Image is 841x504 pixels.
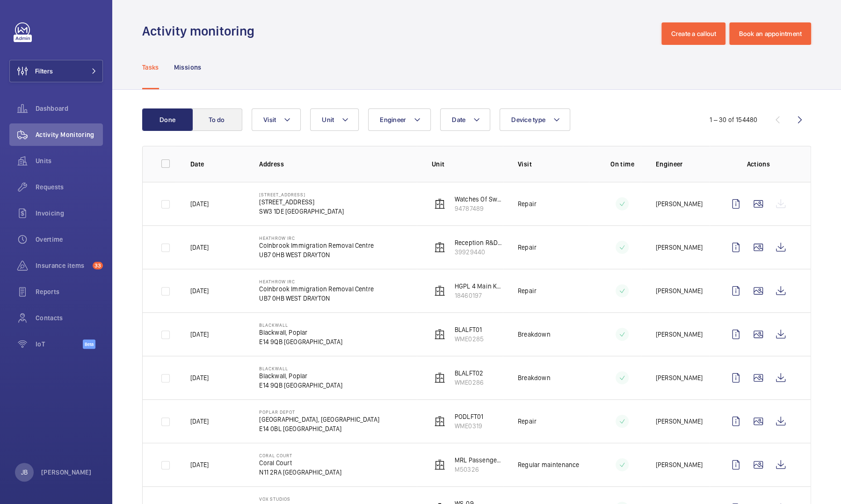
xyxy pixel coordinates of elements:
[190,243,209,252] p: [DATE]
[259,337,342,346] p: E14 9QB [GEOGRAPHIC_DATA]
[656,373,703,382] p: [PERSON_NAME]
[259,197,344,207] p: [STREET_ADDRESS]
[455,325,484,334] p: BLALFT01
[725,159,792,169] p: Actions
[36,130,103,139] span: Activity Monitoring
[518,460,579,469] p: Regular maintenance
[36,339,83,349] span: IoT
[322,116,334,123] span: Unit
[434,459,445,470] img: elevator.svg
[259,468,341,477] p: N11 2RA [GEOGRAPHIC_DATA]
[656,159,710,169] p: Engineer
[518,199,536,209] p: Repair
[190,460,209,469] p: [DATE]
[259,328,342,337] p: Blackwall, Poplar
[259,409,379,415] p: Poplar Depot
[36,104,103,113] span: Dashboard
[142,63,159,72] p: Tasks
[455,334,484,344] p: WME0285
[190,199,209,209] p: [DATE]
[190,373,209,382] p: [DATE]
[455,204,503,213] p: 94787489
[434,416,445,427] img: elevator.svg
[36,287,103,296] span: Reports
[518,243,536,252] p: Repair
[455,281,503,291] p: HGPL 4 Main Kitchen- Lift (3FLR)
[518,330,551,339] p: Breakdown
[440,108,490,131] button: Date
[656,199,703,209] p: [PERSON_NAME]
[500,108,570,131] button: Device type
[604,159,641,169] p: On time
[434,372,445,383] img: elevator.svg
[259,284,374,294] p: Colnbrook Immigration Removal Centre
[368,108,431,131] button: Engineer
[661,22,725,45] button: Create a callout
[434,329,445,340] img: elevator.svg
[36,156,103,166] span: Units
[455,368,484,378] p: BLALFT02
[36,313,103,323] span: Contacts
[729,22,811,45] button: Book an appointment
[432,159,503,169] p: Unit
[455,378,484,387] p: WME0286
[41,468,92,477] p: [PERSON_NAME]
[259,207,344,216] p: SW3 1DE [GEOGRAPHIC_DATA]
[259,458,341,468] p: Coral Court
[35,66,53,76] span: Filters
[36,235,103,244] span: Overtime
[36,182,103,192] span: Requests
[259,279,374,284] p: Heathrow IRC
[259,424,379,433] p: E14 0BL [GEOGRAPHIC_DATA]
[380,116,406,123] span: Engineer
[259,381,342,390] p: E14 9QB [GEOGRAPHIC_DATA]
[259,159,416,169] p: Address
[452,116,465,123] span: Date
[518,373,551,382] p: Breakdown
[710,115,757,124] div: 1 – 30 of 154480
[36,261,89,270] span: Insurance items
[174,63,202,72] p: Missions
[518,159,589,169] p: Visit
[434,285,445,296] img: elevator.svg
[192,108,242,131] button: To do
[190,286,209,295] p: [DATE]
[252,108,301,131] button: Visit
[142,108,193,131] button: Done
[455,421,483,431] p: WME0319
[263,116,276,123] span: Visit
[259,250,374,259] p: UB7 0HB WEST DRAYTON
[656,460,703,469] p: [PERSON_NAME]
[93,262,103,269] span: 33
[259,496,376,502] p: Vox Studios
[455,291,503,300] p: 18460197
[83,339,95,349] span: Beta
[455,465,503,474] p: M50326
[36,209,103,218] span: Invoicing
[511,116,545,123] span: Device type
[656,330,703,339] p: [PERSON_NAME]
[455,247,503,257] p: 39929440
[656,243,703,252] p: [PERSON_NAME]
[259,453,341,458] p: Coral Court
[9,60,103,82] button: Filters
[259,415,379,424] p: [GEOGRAPHIC_DATA], [GEOGRAPHIC_DATA]
[190,159,244,169] p: Date
[455,455,503,465] p: MRL Passenger Lift
[310,108,359,131] button: Unit
[656,286,703,295] p: [PERSON_NAME]
[142,22,260,40] h1: Activity monitoring
[434,198,445,209] img: elevator.svg
[259,366,342,371] p: Blackwall
[259,241,374,250] p: Colnbrook Immigration Removal Centre
[259,192,344,197] p: [STREET_ADDRESS]
[455,238,503,247] p: Reception R&D- Lift 6(3FLR)
[190,417,209,426] p: [DATE]
[518,286,536,295] p: Repair
[21,468,28,477] p: JB
[518,417,536,426] p: Repair
[259,294,374,303] p: UB7 0HB WEST DRAYTON
[434,242,445,253] img: elevator.svg
[656,417,703,426] p: [PERSON_NAME]
[455,194,503,204] p: Watches Of Switzerland Lift 1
